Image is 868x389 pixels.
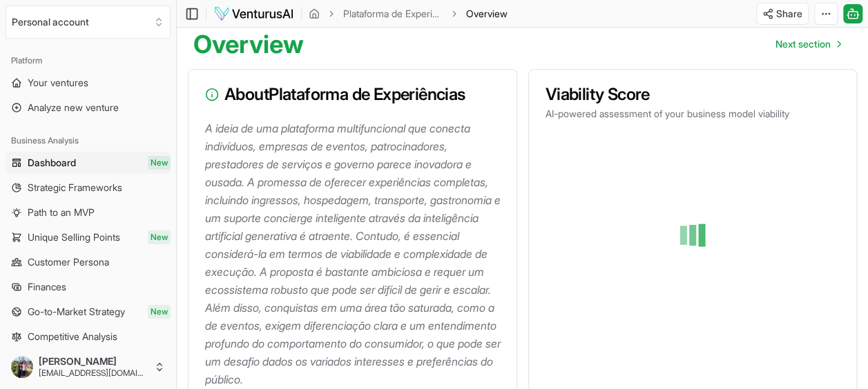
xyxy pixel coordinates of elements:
[6,226,171,248] a: Unique Selling PointsNew
[28,76,88,90] span: Your ventures
[28,156,76,170] span: Dashboard
[6,6,171,39] button: Select an organization
[6,326,171,348] a: Competitive Analysis
[546,86,840,103] h3: Viability Score
[546,107,840,121] p: AI-powered assessment of your business model viability
[6,97,171,119] a: Analyze new venture
[775,37,831,51] span: Next section
[11,356,33,378] img: ACg8ocK5GvR0zmbFT8nnRfSroFWB0Z_4VrJ6a2fg9iWDCNZ-z5XU4ubGsQ=s96-c
[28,330,117,343] span: Competitive Analysis
[6,276,171,298] a: Finances
[28,255,109,269] span: Customer Persona
[6,72,171,94] a: Your ventures
[148,230,171,244] span: New
[28,305,125,319] span: Go-to-Market Strategy
[205,119,505,388] p: A ideia de uma plataforma multifuncional que conecta indivíduos, empresas de eventos, patrocinado...
[39,355,148,368] span: [PERSON_NAME]
[309,7,508,21] nav: breadcrumb
[343,7,443,21] a: Plataforma de Experiências
[6,201,171,223] a: Path to an MVP
[213,6,294,22] img: logo
[466,7,508,21] span: Overview
[39,368,148,379] span: [EMAIL_ADDRESS][DOMAIN_NAME]
[6,350,171,383] button: [PERSON_NAME][EMAIL_ADDRESS][DOMAIN_NAME]
[28,280,66,294] span: Finances
[148,305,171,319] span: New
[764,30,851,58] nav: pagination
[28,206,95,219] span: Path to an MVP
[756,3,809,25] button: Share
[6,50,171,72] div: Platform
[776,7,802,21] span: Share
[6,301,171,323] a: Go-to-Market StrategyNew
[764,30,851,58] a: Go to next page
[6,130,171,152] div: Business Analysis
[6,251,171,273] a: Customer Persona
[6,152,171,174] a: DashboardNew
[193,30,304,58] h1: Overview
[148,156,171,170] span: New
[6,177,171,199] a: Strategic Frameworks
[205,86,500,103] h3: About Plataforma de Experiências
[28,101,119,114] span: Analyze new venture
[28,181,122,194] span: Strategic Frameworks
[28,230,120,244] span: Unique Selling Points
